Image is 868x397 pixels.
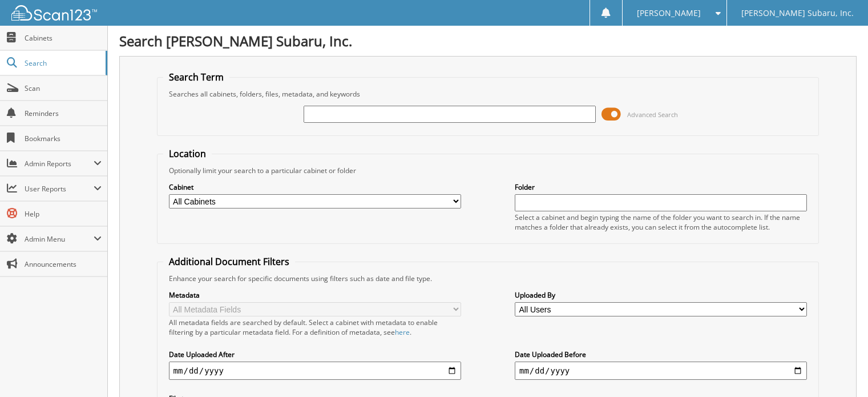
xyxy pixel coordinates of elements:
span: Cabinets [25,33,102,43]
label: Uploaded By [515,290,807,300]
span: Help [25,209,102,219]
span: Scan [25,83,102,93]
div: All metadata fields are searched by default. Select a cabinet with metadata to enable filtering b... [169,318,461,337]
label: Metadata [169,290,461,300]
span: [PERSON_NAME] Subaru, Inc. [741,10,854,17]
div: Optionally limit your search to a particular cabinet or folder [163,166,813,175]
input: end [515,362,807,380]
a: here [395,327,410,337]
span: [PERSON_NAME] [637,10,701,17]
input: start [169,362,461,380]
span: Search [25,58,100,68]
legend: Search Term [163,71,229,83]
span: Reminders [25,109,102,118]
span: Admin Reports [25,159,94,169]
div: Searches all cabinets, folders, files, metadata, and keywords [163,89,813,99]
label: Cabinet [169,182,461,192]
legend: Additional Document Filters [163,255,295,268]
span: Advanced Search [627,110,678,119]
span: Admin Menu [25,234,94,244]
legend: Location [163,147,212,160]
div: Select a cabinet and begin typing the name of the folder you want to search in. If the name match... [515,212,807,232]
h1: Search [PERSON_NAME] Subaru, Inc. [119,31,857,50]
iframe: Chat Widget [811,342,868,397]
span: Bookmarks [25,134,102,143]
span: Announcements [25,259,102,269]
label: Folder [515,182,807,192]
img: scan123-logo-white.svg [11,5,97,21]
div: Enhance your search for specific documents using filters such as date and file type. [163,274,813,283]
span: User Reports [25,184,94,194]
label: Date Uploaded After [169,350,461,359]
label: Date Uploaded Before [515,350,807,359]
